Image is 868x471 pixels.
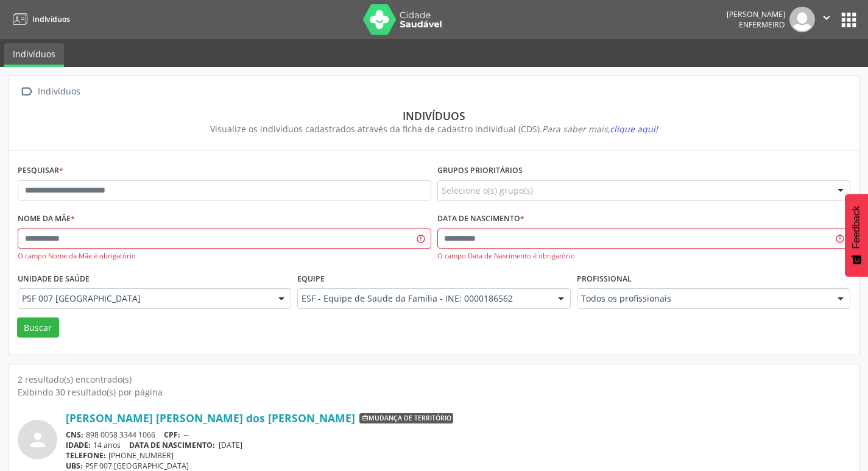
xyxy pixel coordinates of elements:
span: [DATE] [219,440,242,450]
div: Visualize os indivíduos cadastrados através da ficha de cadastro individual (CDS). [26,122,842,135]
a: Indivíduos [9,9,70,29]
span: CPF: [164,430,180,440]
a: Indivíduos [4,43,64,67]
span: PSF 007 [GEOGRAPHIC_DATA] [22,292,266,305]
i:  [820,11,833,24]
span: clique aqui! [610,123,658,135]
a:  Indivíduos [18,83,82,101]
label: Profissional [577,269,632,288]
div: Exibindo 30 resultado(s) por página [18,386,850,398]
span: Todos os profissionais [581,292,825,305]
span: Enfermeiro [739,19,785,30]
button: Buscar [17,317,59,338]
div: 14 anos [66,440,850,450]
i: Para saber mais, [542,123,658,135]
div: 898 0058 3344 1066 [66,430,850,440]
span: CNS: [66,430,83,440]
div: O campo Data de Nascimento é obrigatório [437,251,851,261]
label: Unidade de saúde [18,269,90,288]
span: ESF - Equipe de Saude da Familia - INE: 0000186562 [302,292,546,305]
span: Indivíduos [32,14,70,24]
span: -- [184,430,189,440]
span: IDADE: [66,440,91,450]
span: Mudança de território [359,413,453,424]
div: 2 resultado(s) encontrado(s) [18,373,850,386]
span: Selecione o(s) grupo(s) [442,184,533,197]
div: Indivíduos [26,109,842,122]
a: [PERSON_NAME] [PERSON_NAME] dos [PERSON_NAME] [66,411,355,425]
label: Data de nascimento [437,210,524,228]
div: PSF 007 [GEOGRAPHIC_DATA] [66,461,850,471]
div: [PHONE_NUMBER] [66,450,850,461]
label: Pesquisar [18,161,63,180]
div: [PERSON_NAME] [727,9,785,19]
label: Grupos prioritários [437,161,523,180]
div: Indivíduos [35,83,82,101]
button:  [815,7,838,32]
i:  [18,83,35,101]
button: Feedback - Mostrar pesquisa [845,194,868,277]
button: apps [838,9,859,30]
span: Feedback [851,206,862,249]
span: TELEFONE: [66,450,106,461]
span: UBS: [66,461,83,471]
img: img [789,7,815,32]
label: Equipe [297,269,325,288]
div: O campo Nome da Mãe é obrigatório [18,251,431,261]
label: Nome da mãe [18,210,75,228]
span: DATA DE NASCIMENTO: [129,440,215,450]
